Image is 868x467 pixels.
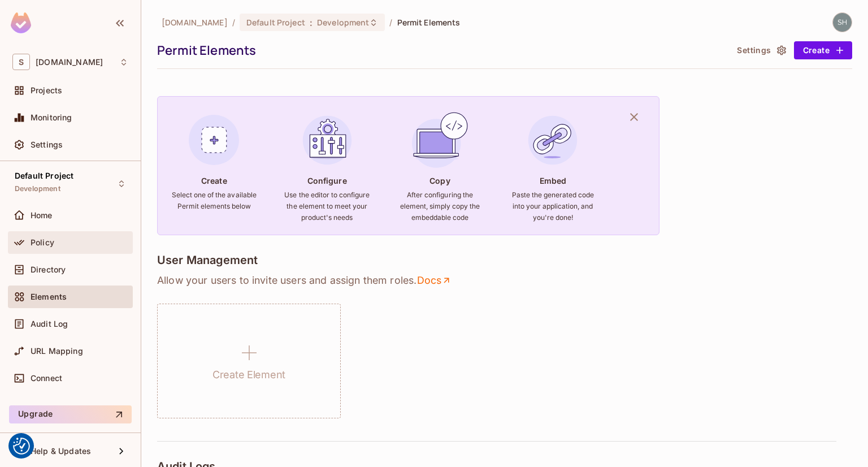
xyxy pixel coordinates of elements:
span: Audit Log [31,319,68,328]
button: Settings [732,41,789,59]
span: Home [31,211,53,220]
span: Policy [31,238,54,247]
span: the active workspace [162,17,228,28]
img: Embed Element [522,110,583,171]
span: Default Project [246,17,305,28]
img: Configure Element [297,110,358,171]
img: SReyMgAAAABJRU5ErkJggg== [11,12,31,33]
span: Workspace: sea.live [36,58,103,67]
h1: Create Element [212,366,285,383]
h4: Create [201,175,227,186]
span: Projects [31,86,62,95]
img: Create Element [184,110,245,171]
h6: Use the editor to configure the element to meet your product's needs [284,189,370,223]
img: shyamalan.chemmery@testshipping.com [833,13,852,32]
span: Connect [31,374,62,383]
h4: Copy [429,175,450,186]
span: Default Project [15,171,73,180]
img: Copy Element [409,110,470,171]
li: / [232,17,235,28]
a: Docs [416,274,452,287]
span: Monitoring [31,113,72,122]
span: : [309,18,313,27]
h4: Configure [307,175,347,186]
span: Permit Elements [397,17,461,28]
span: Development [15,184,60,193]
h6: Paste the generated code into your application, and you're done! [510,189,596,223]
h4: User Management [157,253,258,267]
button: Create [794,41,852,59]
span: Directory [31,265,66,274]
h4: Embed [540,175,567,186]
img: Revisit consent button [13,438,30,455]
button: Consent Preferences [13,438,30,455]
div: Permit Elements [157,42,727,59]
span: URL Mapping [31,347,83,356]
span: Help & Updates [31,447,91,456]
h6: Select one of the available Permit elements below [171,189,257,212]
span: Elements [31,292,67,301]
span: S [12,54,30,70]
button: Upgrade [9,405,132,423]
p: Allow your users to invite users and assign them roles . [157,274,852,287]
span: Settings [31,140,63,149]
li: / [389,17,392,28]
span: Development [317,17,369,28]
h6: After configuring the element, simply copy the embeddable code [397,189,483,223]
